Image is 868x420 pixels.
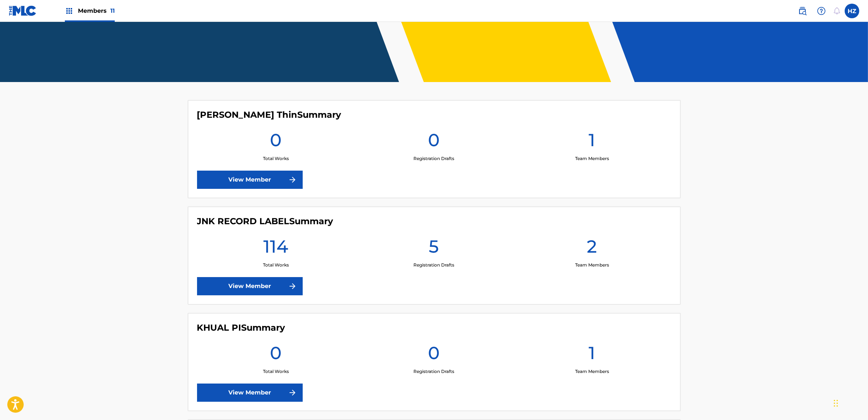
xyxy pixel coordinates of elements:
img: Top Rightsholders [65,7,74,15]
a: View Member [197,277,303,295]
h1: 1 [589,129,595,155]
h1: 2 [587,236,597,262]
h1: 0 [270,342,282,368]
p: Registration Drafts [413,368,454,375]
h4: KHUAL PI [197,322,285,333]
h1: 0 [270,129,282,155]
h4: JNK RECORD LABEL [197,216,333,227]
p: Team Members [575,155,609,162]
div: Help [814,4,829,18]
img: MLC Logo [9,5,37,16]
p: Total Works [263,155,289,162]
a: View Member [197,171,303,189]
img: f7272a7cc735f4ea7f67.svg [288,388,297,397]
img: search [798,7,807,15]
div: Notifications [833,7,840,15]
img: f7272a7cc735f4ea7f67.svg [288,175,297,184]
a: Public Search [795,4,810,18]
div: User Menu [845,4,859,18]
img: help [817,7,826,15]
h1: 0 [428,342,440,368]
h4: Htoo Eain Thin [197,109,341,120]
p: Registration Drafts [413,262,454,268]
h1: 5 [429,236,439,262]
p: Total Works [263,262,289,268]
p: Team Members [575,262,609,268]
div: Drag [834,392,838,414]
h1: 0 [428,129,440,155]
span: 11 [110,7,115,14]
h1: 1 [589,342,595,368]
p: Team Members [575,368,609,375]
iframe: Chat Widget [832,385,868,420]
p: Registration Drafts [413,155,454,162]
h1: 114 [263,236,288,262]
a: View Member [197,384,303,402]
span: Members [78,7,115,15]
img: f7272a7cc735f4ea7f67.svg [288,282,297,291]
p: Total Works [263,368,289,375]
